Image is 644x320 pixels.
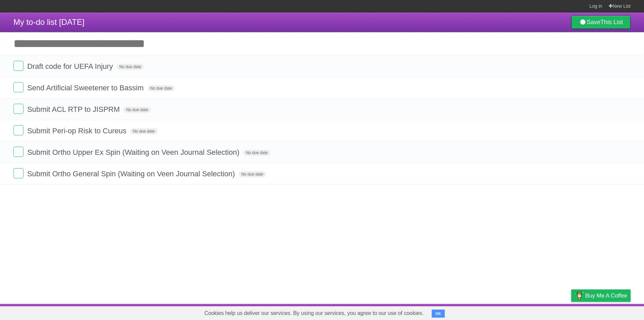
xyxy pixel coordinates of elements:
[588,306,631,318] a: Suggest a feature
[27,127,128,135] span: Submit Peri-op Risk to Cureus
[13,61,23,71] label: Done
[562,306,580,318] a: Privacy
[117,64,144,70] span: No due date
[432,310,445,318] button: OK
[13,168,23,178] label: Done
[130,128,157,134] span: No due date
[123,107,151,113] span: No due date
[27,170,236,178] span: Submit Ortho General Spin (Waiting on Veen Journal Selection)
[600,19,623,26] b: This List
[13,17,85,27] span: My to-do list [DATE]
[148,85,175,91] span: No due date
[575,290,584,301] img: Buy me a coffee
[540,306,554,318] a: Terms
[27,62,115,71] span: Draft code for UEFA Injury
[585,290,627,302] span: Buy me a coffee
[482,306,496,318] a: About
[238,171,266,177] span: No due date
[571,15,631,29] a: SaveThis List
[243,150,270,156] span: No due date
[198,307,430,320] span: Cookies help us deliver our services. By using our services, you agree to our use of cookies.
[504,306,531,318] a: Developers
[571,289,631,302] a: Buy me a coffee
[13,147,23,157] label: Done
[13,82,23,92] label: Done
[27,148,241,156] span: Submit Ortho Upper Ex Spin (Waiting on Veen Journal Selection)
[27,105,121,113] span: Submit ACL RTP to JISPRM
[27,84,145,92] span: Send Artificial Sweetener to Bassim
[13,125,23,135] label: Done
[13,104,23,114] label: Done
